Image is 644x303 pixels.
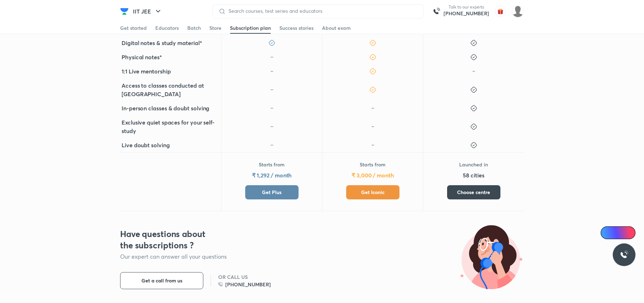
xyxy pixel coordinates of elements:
[612,230,631,236] span: Ai Doubts
[120,7,129,16] img: Company Logo
[187,24,201,32] div: Batch
[360,161,386,168] p: Starts from
[268,86,275,93] img: icon
[460,225,524,289] img: illustration
[122,39,202,47] h5: Digital notes & study material*
[120,228,216,251] h3: Have questions about the subscriptions ?
[230,22,271,34] a: Subscription plan
[120,22,147,34] a: Get started
[268,142,275,149] img: icon
[122,81,220,98] h5: Access to classes conducted at [GEOGRAPHIC_DATA]
[187,22,201,34] a: Batch
[122,118,220,135] h5: Exclusive quiet spaces for your self-study
[225,281,271,288] h6: [PHONE_NUMBER]
[155,24,179,32] div: Educators
[495,6,506,17] img: avatar
[512,5,524,17] img: shilakha
[262,189,281,196] span: Get Plus
[268,68,275,75] img: icon
[218,281,271,288] a: [PHONE_NUMBER]
[601,226,635,239] a: Ai Doubts
[218,274,271,281] h6: OR CALL US
[129,4,167,18] button: IIT JEE
[141,277,182,284] span: Get a call from us
[470,68,477,75] img: icon
[346,185,399,199] button: Get Iconic
[620,250,628,259] img: ttu
[122,53,162,61] h5: Physical notes*
[369,105,376,112] img: icon
[259,161,285,168] p: Starts from
[322,24,351,32] div: About exam
[268,54,275,61] img: icon
[122,67,171,76] h5: 1:1 Live mentorship
[322,22,351,34] a: About exam
[226,8,418,14] input: Search courses, test series and educators
[361,189,385,196] span: Get Iconic
[155,22,179,34] a: Educators
[209,24,221,32] div: Store
[120,24,147,32] div: Get started
[245,185,299,199] button: Get Plus
[429,4,444,18] img: call-us
[230,24,271,32] div: Subscription plan
[120,272,203,289] button: Get a call from us
[463,171,484,180] h5: 58 cities
[369,123,376,130] img: icon
[268,123,275,130] img: icon
[351,171,394,180] h5: ₹ 3,000 / month
[444,4,489,10] p: Talk to our experts
[279,22,313,34] a: Success stories
[268,105,275,112] img: icon
[605,230,611,236] img: Icon
[279,24,313,32] div: Success stories
[457,189,490,196] span: Choose centre
[444,10,489,17] a: [PHONE_NUMBER]
[209,22,221,34] a: Store
[447,185,500,199] button: Choose centre
[122,141,170,149] h5: Live doubt solving
[252,171,292,180] h5: ₹ 1,292 / month
[369,142,376,149] img: icon
[120,252,281,261] p: Our expert can answer all your questions
[122,104,209,112] h5: In-person classes & doubt solving
[459,161,488,168] p: Launched in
